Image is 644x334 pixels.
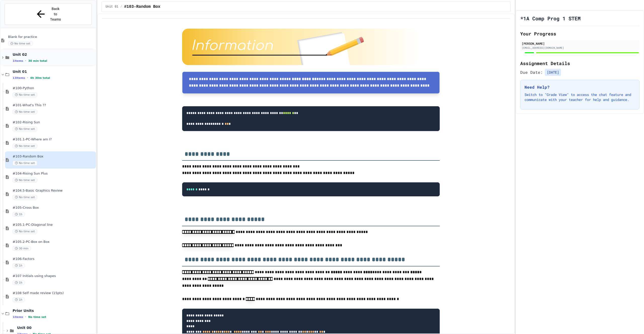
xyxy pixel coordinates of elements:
span: No time set [8,41,33,46]
span: Due Date: [520,69,543,75]
span: • [25,59,26,63]
span: #104-Rising Sun Plus [13,172,95,176]
span: #105-Cross Box [13,206,95,210]
span: 1h [13,280,25,285]
span: #105.2-PC-Box on Box [13,240,95,244]
p: Switch to "Grade View" to access the chat feature and communicate with your teacher for help and ... [525,92,635,102]
span: 4h 30m total [30,76,50,80]
span: Blank for practice [8,35,95,39]
span: No time set [13,195,37,200]
span: Unit 00 [17,325,95,330]
span: 30 min total [28,59,47,63]
span: • [27,76,28,80]
span: No time set [13,109,37,114]
span: #101-What's This ?? [13,103,95,107]
span: 1h [13,212,25,217]
span: 1 items [13,315,23,319]
span: #101.1-PC-Where am I? [13,137,95,142]
span: No time set [13,127,37,131]
span: 30 min [13,246,31,251]
span: Unit 02 [13,52,95,57]
span: No time set [13,92,37,97]
span: No time set [13,144,37,148]
span: #105.1-PC-Diagonal line [13,223,95,227]
span: [DATE] [545,69,561,76]
h1: *1A Comp Prog 1 STEM [520,15,581,22]
span: #102-Rising Sun [13,120,95,125]
span: Unit 01 [13,69,95,74]
div: [PERSON_NAME] [522,41,638,46]
span: / [120,5,122,9]
span: No time set [13,161,37,165]
span: 1h [13,263,25,268]
span: #103-Random Box [124,4,160,10]
span: 1h [13,297,25,302]
span: #103-Random Box [13,154,95,159]
h2: Your Progress [520,30,639,37]
span: #108 Self made review (15pts) [13,291,95,295]
button: Back to Teams [5,4,92,25]
span: Unit 01 [106,5,118,9]
span: Back to Teams [50,6,61,22]
h2: Assignment Details [520,60,639,67]
span: Prior Units [13,308,95,313]
span: • [25,315,26,319]
span: No time set [13,229,37,234]
div: [EMAIL_ADDRESS][DOMAIN_NAME] [522,46,638,50]
span: #100-Python [13,86,95,90]
span: 1 items [13,59,23,63]
h3: Need Help? [525,84,635,90]
span: #106-Factors [13,257,95,261]
span: #104.5-Basic Graphics Review [13,189,95,193]
span: #107 Initials using shapes [13,274,95,278]
span: 13 items [13,76,25,80]
span: No time set [28,315,46,319]
span: No time set [13,178,37,183]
